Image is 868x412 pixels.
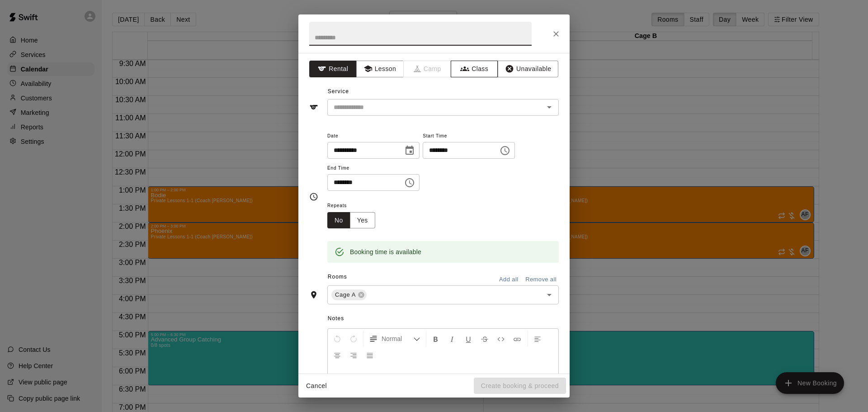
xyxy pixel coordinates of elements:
button: Open [543,101,556,114]
button: Close [548,26,564,42]
span: Cage A [331,290,359,299]
span: Normal [382,334,413,343]
button: Add all [494,273,523,287]
button: Remove all [523,273,559,287]
span: Start Time [423,130,515,142]
span: Date [327,130,420,142]
button: Format Strikethrough [477,331,492,347]
button: Format Underline [461,331,476,347]
button: Lesson [356,61,404,77]
button: Yes [350,212,375,229]
button: Undo [330,331,345,347]
button: Unavailable [498,61,558,77]
button: Rental [309,61,357,77]
span: Rooms [328,274,347,280]
span: Camps can only be created in the Services page [404,61,451,77]
button: Choose time, selected time is 4:00 PM [496,142,514,160]
button: Class [451,61,498,77]
button: Choose date, selected date is Sep 11, 2025 [401,142,419,160]
div: Cage A [331,289,367,300]
button: Insert Link [509,331,525,347]
button: Open [543,289,556,301]
button: Format Bold [428,331,443,347]
button: Redo [346,331,361,347]
button: Cancel [302,378,331,394]
button: Left Align [530,331,545,347]
button: Center Align [330,347,345,363]
div: Booking time is available [350,244,421,260]
button: Format Italics [444,331,460,347]
svg: Rooms [309,290,318,299]
svg: Service [309,103,318,112]
button: Justify Align [362,347,377,363]
span: Notes [328,312,559,326]
button: Right Align [346,347,361,363]
button: Formatting Options [365,331,424,347]
button: Insert Code [493,331,509,347]
span: End Time [327,162,420,175]
button: No [327,212,350,229]
span: Repeats [327,200,382,212]
button: Choose time, selected time is 5:00 PM [401,174,419,192]
div: outlined button group [327,212,375,229]
span: Service [328,88,349,95]
svg: Timing [309,192,318,201]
